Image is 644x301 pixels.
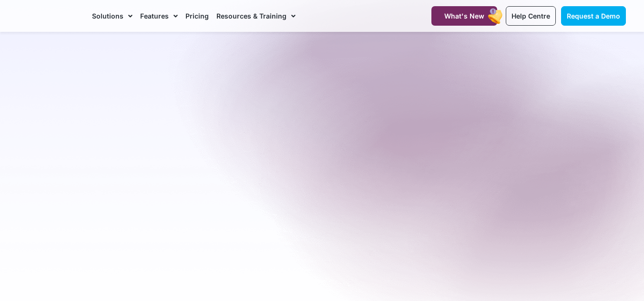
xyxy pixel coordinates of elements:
span: What's New [444,12,484,20]
span: Request a Demo [567,12,620,20]
a: Help Centre [506,6,556,26]
a: What's New [431,6,497,26]
span: Help Centre [511,12,550,20]
img: CareMaster Logo [19,9,83,23]
a: Request a Demo [561,6,626,26]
